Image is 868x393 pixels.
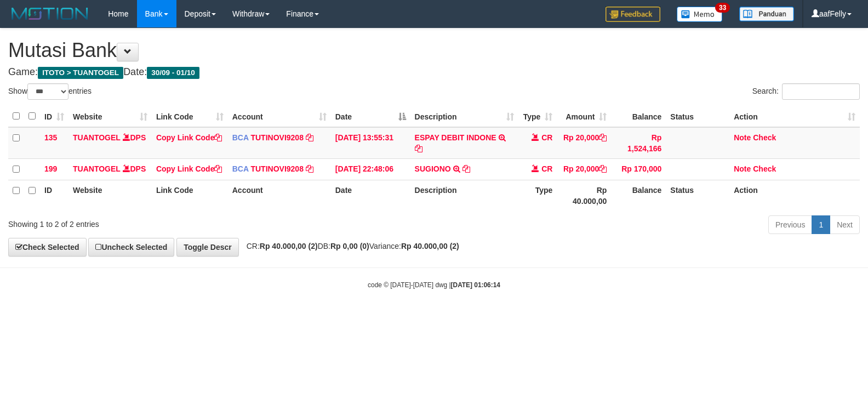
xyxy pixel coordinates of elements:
select: Showentries [27,83,68,100]
td: Rp 20,000 [557,127,611,159]
a: SUGIONO [415,164,451,173]
h4: Game: Date: [8,67,860,78]
th: Website [68,180,152,211]
a: Note [734,133,751,142]
span: ITOTO > TUANTOGEL [38,67,123,79]
div: Showing 1 to 2 of 2 entries [8,214,353,230]
a: Copy TUTINOVI9208 to clipboard [306,133,313,142]
small: code © [DATE]-[DATE] dwg | [368,281,500,289]
strong: [DATE] 01:06:14 [451,281,500,289]
th: Action [729,180,860,211]
td: [DATE] 22:48:06 [331,158,410,180]
span: 33 [715,3,730,13]
a: Copy Rp 20,000 to clipboard [599,164,607,173]
span: CR [541,133,552,142]
a: Note [734,164,751,173]
a: Copy Rp 20,000 to clipboard [599,133,607,142]
a: TUTINOVI9208 [250,164,303,173]
a: Copy Link Code [156,164,222,173]
a: Copy Link Code [156,133,222,142]
a: TUTINOVI9208 [250,133,303,142]
label: Search: [752,83,860,100]
a: Copy TUTINOVI9208 to clipboard [306,164,313,173]
th: Account [228,180,331,211]
span: 30/09 - 01/10 [147,67,199,79]
a: Toggle Descr [176,238,239,257]
a: Uncheck Selected [88,238,174,257]
th: Website: activate to sort column ascending [68,106,152,127]
a: TUANTOGEL [73,164,121,173]
th: Date [331,180,410,211]
th: Type [518,180,557,211]
th: Rp 40.000,00 [557,180,611,211]
label: Show entries [8,83,92,100]
th: Balance [611,180,666,211]
td: Rp 1,524,166 [611,127,666,159]
th: Date: activate to sort column descending [331,106,410,127]
a: Next [830,215,860,234]
h1: Mutasi Bank [8,39,860,61]
a: 1 [812,215,830,234]
th: Status [666,106,729,127]
td: DPS [68,127,152,159]
th: Balance [611,106,666,127]
th: ID: activate to sort column ascending [40,106,68,127]
th: Link Code [152,180,228,211]
strong: Rp 40.000,00 (2) [260,242,318,250]
th: Type: activate to sort column ascending [518,106,557,127]
a: TUANTOGEL [73,133,121,142]
a: Check [753,133,776,142]
th: ID [40,180,68,211]
input: Search: [782,83,860,100]
img: MOTION_logo.png [8,5,92,22]
th: Action: activate to sort column ascending [729,106,860,127]
span: CR [541,164,552,173]
th: Description: activate to sort column ascending [410,106,519,127]
th: Account: activate to sort column ascending [228,106,331,127]
span: 135 [44,133,57,142]
span: CR: DB: Variance: [241,242,459,250]
td: DPS [68,158,152,180]
th: Description [410,180,519,211]
img: panduan.png [739,7,794,21]
img: Feedback.jpg [606,7,660,22]
td: [DATE] 13:55:31 [331,127,410,159]
td: Rp 170,000 [611,158,666,180]
span: BCA [232,164,249,173]
td: Rp 20,000 [557,158,611,180]
a: Check [753,164,776,173]
a: Previous [768,215,812,234]
strong: Rp 0,00 (0) [330,242,369,250]
a: Check Selected [8,238,87,257]
a: Copy ESPAY DEBIT INDONE to clipboard [415,144,422,153]
img: Button%20Memo.svg [677,7,723,22]
span: BCA [232,133,249,142]
span: 199 [44,164,57,173]
strong: Rp 40.000,00 (2) [401,242,459,250]
th: Amount: activate to sort column ascending [557,106,611,127]
a: Copy SUGIONO to clipboard [462,164,470,173]
th: Status [666,180,729,211]
th: Link Code: activate to sort column ascending [152,106,228,127]
a: ESPAY DEBIT INDONE [415,133,496,142]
